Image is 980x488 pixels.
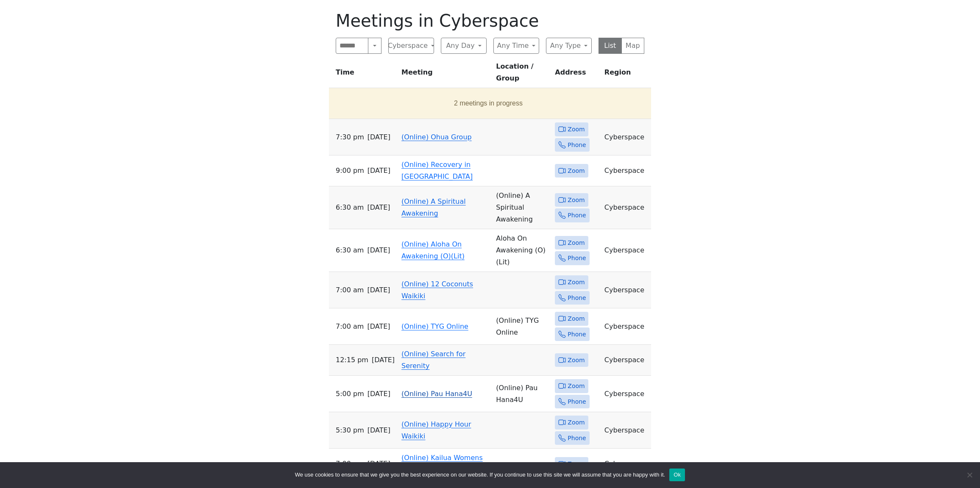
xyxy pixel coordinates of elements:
button: Any Day [441,38,487,54]
button: Ok [669,469,685,481]
button: Map [621,38,645,54]
span: Phone [568,210,586,221]
span: 6:30 AM [336,244,364,256]
span: 7:00 AM [336,321,364,333]
td: Cyberspace [601,272,651,308]
th: Region [601,61,651,88]
span: [DATE] [367,424,390,436]
td: Cyberspace [601,412,651,449]
a: (Online) Search for Serenity [401,350,465,370]
input: Search [336,38,368,54]
button: Cyberspace [388,38,434,54]
td: Aloha On Awakening (O) (Lit) [493,229,551,272]
span: Phone [568,140,586,150]
th: Address [551,61,601,88]
th: Location / Group [493,61,551,88]
span: 12:15 PM [336,354,368,366]
a: (Online) 12 Coconuts Waikiki [401,280,473,300]
span: Zoom [568,355,585,366]
th: Time [329,61,398,88]
td: Cyberspace [601,376,651,412]
span: Phone [568,433,586,444]
span: Zoom [568,124,585,135]
span: 7:30 PM [336,131,364,143]
span: 7:00 PM [336,458,364,470]
a: (Online) Recovery in [GEOGRAPHIC_DATA] [401,161,473,180]
span: 9:00 PM [336,165,364,177]
button: Any Type [546,38,592,54]
td: Cyberspace [601,449,651,480]
a: (Online) Kailua Womens Stag [401,454,483,474]
td: Cyberspace [601,186,651,229]
td: (Online) TYG Online [493,308,551,345]
span: [DATE] [367,131,390,143]
td: Cyberspace [601,119,651,155]
span: Zoom [568,166,585,176]
button: Any Time [493,38,539,54]
button: 2 meetings in progress [332,91,644,115]
span: Zoom [568,195,585,205]
h1: Meetings in Cyberspace [336,11,644,31]
span: [DATE] [367,321,390,333]
span: [DATE] [367,388,390,400]
span: Zoom [568,238,585,248]
span: [DATE] [372,354,395,366]
span: [DATE] [367,458,390,470]
span: Zoom [568,459,585,469]
span: [DATE] [367,284,390,296]
a: (Online) Aloha On Awakening (O)(Lit) [401,240,465,260]
td: Cyberspace [601,155,651,186]
span: Zoom [568,417,585,428]
span: [DATE] [367,165,390,177]
span: [DATE] [367,244,390,256]
button: List [599,38,622,54]
td: Cyberspace [601,345,651,376]
span: 5:00 PM [336,388,364,400]
td: (Online) Pau Hana4U [493,376,551,412]
td: Cyberspace [601,308,651,345]
span: Phone [568,329,586,340]
th: Meeting [398,61,493,88]
span: We use cookies to ensure that we give you the best experience on our website. If you continue to ... [295,471,665,479]
span: 6:30 AM [336,202,364,213]
span: Zoom [568,277,585,288]
span: No [965,471,974,479]
a: (Online) Pau Hana4U [401,390,472,398]
span: 7:00 AM [336,284,364,296]
span: Phone [568,396,586,407]
span: Zoom [568,313,585,324]
td: (Online) A Spiritual Awakening [493,186,551,229]
a: (Online) Happy Hour Waikiki [401,420,471,440]
td: Cyberspace [601,229,651,272]
a: (Online) A Spiritual Awakening [401,197,466,217]
a: (Online) Ohua Group [401,133,472,141]
button: Search [368,38,381,54]
span: Zoom [568,381,585,391]
span: Phone [568,293,586,303]
span: 5:30 PM [336,424,364,436]
span: Phone [568,253,586,263]
span: [DATE] [367,202,390,213]
a: (Online) TYG Online [401,322,468,330]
